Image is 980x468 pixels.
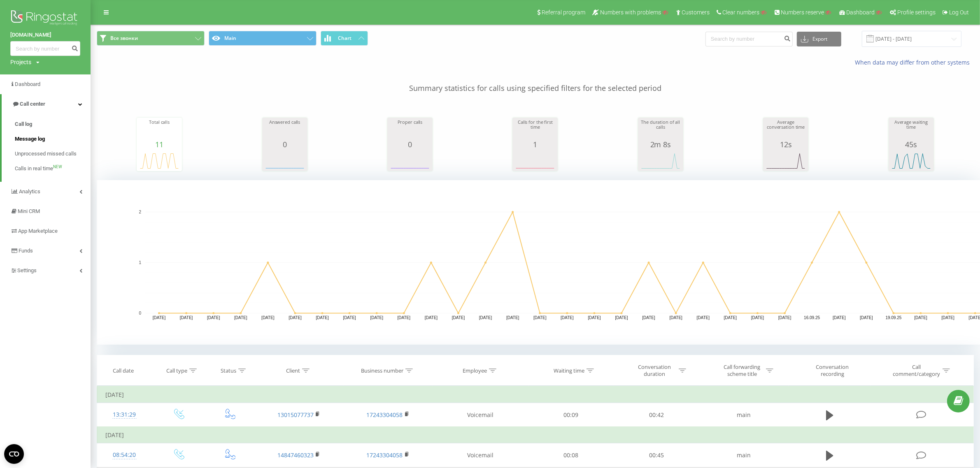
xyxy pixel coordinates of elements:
text: [DATE] [153,316,166,320]
span: App Marketplace [18,228,58,234]
text: [DATE] [642,316,655,320]
span: Dashboard [846,9,875,16]
svg: A chart. [514,148,556,173]
input: Search by number [705,32,793,46]
text: [DATE] [343,316,356,320]
span: Referral program [542,9,585,16]
div: Conversation duration [633,364,677,378]
text: 0 [139,311,141,315]
text: [DATE] [425,316,438,320]
a: 17243304058 [367,411,403,419]
a: Message log [15,132,91,146]
a: Unprocessed missed calls [15,146,91,161]
button: Open CMP widget [4,444,24,464]
a: Call center [2,94,91,114]
text: [DATE] [615,316,628,320]
div: Average waiting time [891,120,932,140]
text: [DATE] [942,316,955,320]
div: 0 [389,140,431,148]
span: Dashboard [15,81,40,87]
div: Call forwarding scheme title [720,364,764,378]
div: Call comment/category [892,364,940,378]
div: Waiting time [554,367,584,374]
text: [DATE] [452,316,465,320]
span: Message log [15,135,45,143]
td: 00:08 [528,443,614,467]
td: 00:09 [528,403,614,427]
a: 13015077737 [277,411,314,419]
div: A chart. [139,148,180,173]
text: [DATE] [561,316,574,320]
td: Voicemail [433,403,528,427]
div: Proper calls [389,120,431,140]
img: Ringostat logo [10,8,80,29]
button: Export [797,32,841,46]
span: Funds [19,248,33,254]
svg: A chart. [765,148,806,173]
span: Call log [15,120,32,128]
text: [DATE] [833,316,846,320]
text: [DATE] [316,316,329,320]
svg: A chart. [891,148,932,173]
td: main [699,403,788,427]
text: [DATE] [180,316,193,320]
input: Search by number [10,41,80,56]
text: 2 [139,210,141,214]
text: [DATE] [914,316,927,320]
svg: A chart. [264,148,305,173]
button: Chart [321,31,368,46]
td: [DATE] [97,387,974,403]
td: 00:45 [614,443,700,467]
div: Total calls [139,120,180,140]
a: Calls in real timeNEW [15,161,91,176]
button: Все звонки [97,31,205,46]
div: Business number [361,367,403,374]
a: [DOMAIN_NAME] [10,31,80,39]
text: [DATE] [670,316,683,320]
span: Customers [682,9,710,16]
div: Call type [166,367,187,374]
td: [DATE] [97,427,974,443]
text: [DATE] [588,316,601,320]
text: [DATE] [479,316,492,320]
span: Analytics [19,188,40,195]
div: The duration of all calls [640,120,681,140]
text: [DATE] [289,316,302,320]
div: Status [221,367,236,374]
div: 2m 8s [640,140,681,148]
div: 12s [765,140,806,148]
a: Call log [15,117,91,132]
div: Conversation recording [805,364,859,378]
span: Call center [20,101,45,107]
div: Employee [463,367,487,374]
span: Unprocessed missed calls [15,150,77,158]
text: [DATE] [370,316,384,320]
text: [DATE] [751,316,764,320]
div: Call date [113,367,134,374]
text: [DATE] [778,316,791,320]
text: [DATE] [261,316,275,320]
div: Client [286,367,300,374]
div: 13:31:29 [105,407,144,423]
span: Log Out [949,9,969,16]
text: [DATE] [697,316,710,320]
span: Chart [338,35,351,41]
span: Все звонки [110,35,138,42]
span: Clear numbers [722,9,759,16]
p: Summary statistics for calls using specified filters for the selected period [97,67,974,94]
svg: A chart. [640,148,681,173]
a: 17243304058 [367,451,403,459]
div: 0 [264,140,305,148]
div: Calls for the first time [514,120,556,140]
a: When data may differ from other systems [855,58,974,66]
div: 45s [891,140,932,148]
text: [DATE] [533,316,547,320]
span: Mini CRM [18,208,40,214]
text: 19.09.25 [886,316,902,320]
text: [DATE] [234,316,247,320]
div: 1 [514,140,556,148]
